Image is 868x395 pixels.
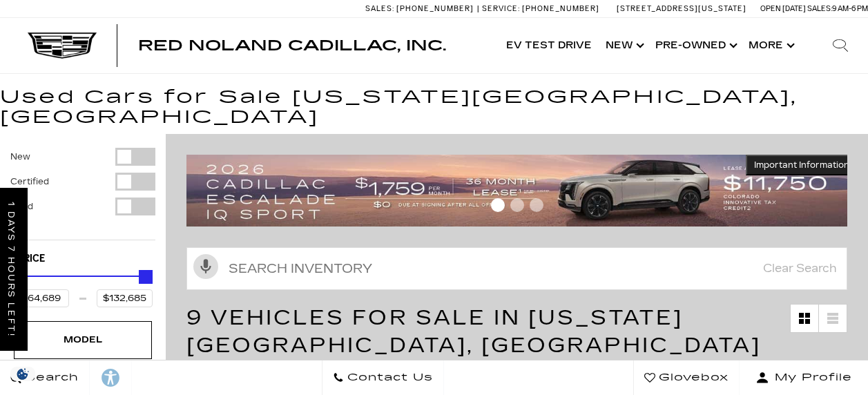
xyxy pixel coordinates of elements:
[746,155,858,175] button: Important Information
[754,160,849,171] span: Important Information
[138,37,446,54] span: Red Noland Cadillac, Inc.
[740,360,868,395] button: Open user profile menu
[344,368,433,387] span: Contact Us
[13,265,153,307] div: Price
[807,4,832,13] span: Sales:
[365,4,394,13] span: Sales:
[139,270,153,284] div: Maximum Price
[17,253,148,265] h5: Price
[617,4,746,13] a: [STREET_ADDRESS][US_STATE]
[769,368,852,387] span: My Profile
[510,198,524,212] span: Go to slide 2
[499,18,599,73] a: EV Test Drive
[21,368,79,387] span: Search
[322,360,444,395] a: Contact Us
[365,5,477,12] a: Sales: [PHONE_NUMBER]
[396,4,474,13] span: [PHONE_NUMBER]
[760,4,806,13] span: Open [DATE]
[14,321,152,358] div: ModelModel
[530,198,543,212] span: Go to slide 3
[522,4,599,13] span: [PHONE_NUMBER]
[186,155,858,227] img: 2509-September-FOM-Escalade-IQ-Lease9
[10,148,155,240] div: Filter by Vehicle Type
[10,175,49,189] label: Certified
[482,4,520,13] span: Service:
[832,4,868,13] span: 9 AM-6 PM
[7,367,39,381] section: Click to Open Cookie Consent Modal
[138,39,446,52] a: Red Noland Cadillac, Inc.
[10,150,30,164] label: New
[655,368,729,387] span: Glovebox
[633,360,740,395] a: Glovebox
[193,254,218,279] svg: Click to toggle on voice search
[648,18,742,73] a: Pre-Owned
[491,198,505,212] span: Go to slide 1
[28,32,97,59] img: Cadillac Dark Logo with Cadillac White Text
[186,305,761,358] span: 9 Vehicles for Sale in [US_STATE][GEOGRAPHIC_DATA], [GEOGRAPHIC_DATA]
[599,18,648,73] a: New
[48,332,117,347] div: Model
[13,289,69,307] input: Minimum
[477,5,603,12] a: Service: [PHONE_NUMBER]
[97,289,153,307] input: Maximum
[186,247,847,290] input: Search Inventory
[7,367,39,381] img: Opt-Out Icon
[742,18,799,73] button: More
